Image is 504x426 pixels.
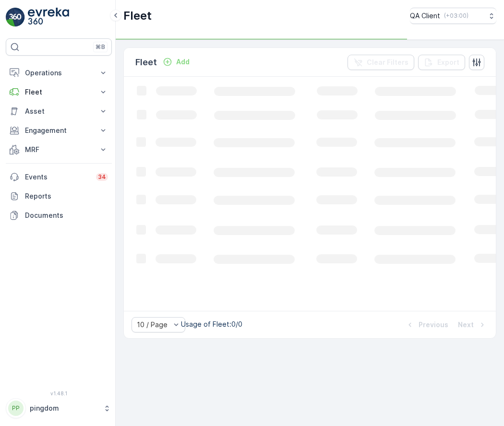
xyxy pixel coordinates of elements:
[25,211,108,220] p: Documents
[6,206,112,225] a: Documents
[6,390,112,396] span: v 1.48.1
[457,319,488,331] button: Next
[159,56,193,68] button: Add
[123,8,152,24] p: Fleet
[25,191,108,201] p: Reports
[25,126,93,135] p: Engagement
[6,121,112,140] button: Engagement
[25,106,93,116] p: Asset
[98,173,106,181] p: 34
[6,8,25,27] img: logo
[6,398,112,418] button: PPpingdom
[404,319,449,331] button: Previous
[8,401,24,416] div: PP
[348,55,414,70] button: Clear Filters
[96,43,105,51] p: ⌘B
[6,187,112,206] a: Reports
[458,320,474,330] p: Next
[6,83,112,102] button: Fleet
[135,56,157,69] p: Fleet
[444,12,468,20] p: ( +03:00 )
[176,57,190,67] p: Add
[6,167,112,187] a: Events34
[25,68,93,78] p: Operations
[418,55,465,70] button: Export
[25,87,93,97] p: Fleet
[410,8,496,24] button: QA Client(+03:00)
[6,102,112,121] button: Asset
[6,140,112,159] button: MRF
[437,58,459,67] p: Export
[25,145,93,154] p: MRF
[6,63,112,83] button: Operations
[410,11,440,21] p: QA Client
[367,58,408,67] p: Clear Filters
[30,403,98,413] p: pingdom
[28,8,69,27] img: logo_light-DOdMpM7g.png
[419,320,448,330] p: Previous
[181,319,242,329] p: Usage of Fleet : 0/0
[25,172,90,182] p: Events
